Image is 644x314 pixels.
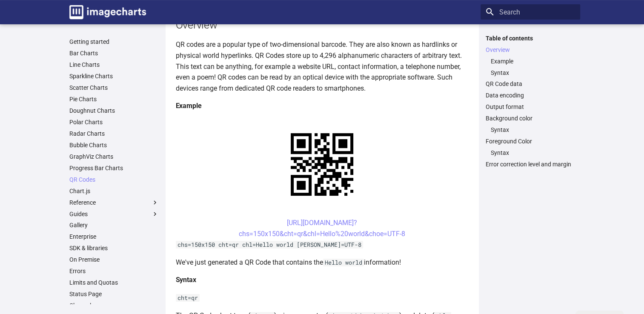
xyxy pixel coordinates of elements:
p: QR codes are a popular type of two-dimensional barcode. They are also known as hardlinks or physi... [176,39,469,94]
nav: Background color [486,126,575,134]
a: Syntax [491,126,575,134]
a: Radar Charts [69,130,159,137]
h2: Overview [176,17,469,32]
code: cht=qr [176,294,200,302]
a: Bar Charts [69,49,159,57]
a: Polar Charts [69,118,159,126]
a: Example [491,57,575,65]
a: Image-Charts documentation [66,2,149,23]
a: Gallery [69,221,159,229]
input: Search [481,4,580,20]
a: Enterprise [69,233,159,240]
a: GraphViz Charts [69,153,159,160]
a: On Premise [69,256,159,263]
a: Doughnut Charts [69,107,159,114]
a: Chart.js [69,187,159,195]
a: Changelog [69,302,159,309]
a: Pie Charts [69,95,159,103]
a: Background color [486,114,575,122]
a: Syntax [491,149,575,157]
nav: Overview [486,57,575,77]
a: Bubble Charts [69,141,159,149]
p: We've just generated a QR Code that contains the information! [176,257,469,268]
a: SDK & libraries [69,244,159,252]
h4: Syntax [176,274,469,285]
img: logo [69,5,146,19]
a: Output format [486,103,575,111]
a: Overview [486,46,575,54]
a: Status Page [69,290,159,298]
a: Line Charts [69,61,159,69]
label: Guides [69,210,159,218]
h4: Example [176,100,469,111]
a: [URL][DOMAIN_NAME]?chs=150x150&cht=qr&chl=Hello%20world&choe=UTF-8 [239,219,405,238]
a: Error correction level and margin [486,160,575,168]
a: Limits and Quotas [69,279,159,286]
a: Data encoding [486,91,575,99]
label: Reference [69,199,159,206]
img: chart [276,118,368,211]
code: chs=150x150 cht=qr chl=Hello world [PERSON_NAME]=UTF-8 [176,241,363,248]
a: Progress Bar Charts [69,164,159,172]
a: Errors [69,267,159,275]
a: QR Codes [69,176,159,183]
a: QR Code data [486,80,575,88]
a: Sparkline Charts [69,72,159,80]
a: Getting started [69,38,159,46]
nav: Foreground Color [486,149,575,157]
a: Foreground Color [486,137,575,145]
a: Syntax [491,69,575,77]
code: Hello world [323,259,364,266]
a: Scatter Charts [69,84,159,91]
label: Table of contents [481,34,580,42]
nav: Table of contents [481,34,580,168]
